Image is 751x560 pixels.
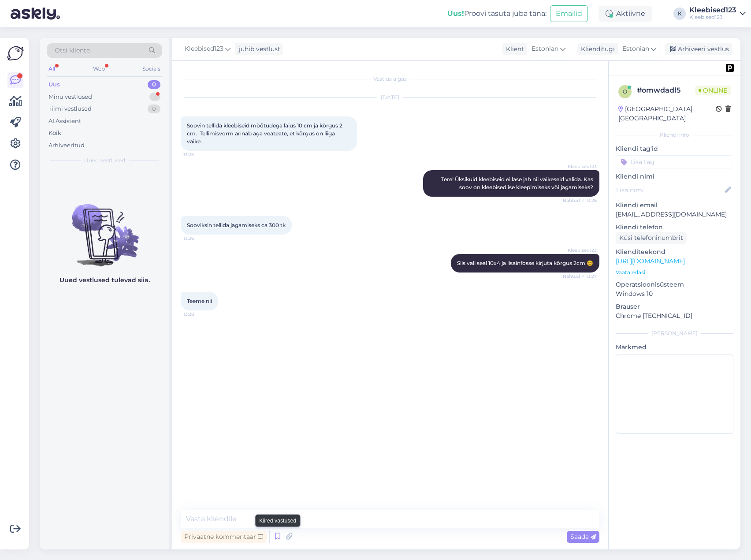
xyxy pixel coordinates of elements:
span: 13:26 [183,235,216,242]
span: Estonian [622,44,649,54]
span: Teeme nii [187,298,212,304]
span: Kleebised123 [185,44,223,54]
div: Web [91,63,107,75]
img: Askly Logo [7,45,24,62]
p: Kliendi telefon [616,223,733,232]
div: 0 [148,80,160,89]
span: Kleebised123 [564,247,597,254]
div: Vestlus algas [181,75,599,83]
div: Socials [141,63,162,75]
div: Aktiivne [599,6,652,22]
span: Saada [570,533,596,541]
div: 0 [148,105,160,113]
p: Kliendi email [616,201,733,210]
span: Uued vestlused [84,157,125,164]
p: Märkmed [616,343,733,352]
img: pd [726,64,734,72]
div: Proovi tasuta juba täna: [447,8,547,19]
span: Nähtud ✓ 13:27 [563,273,597,280]
p: Brauser [616,302,733,311]
a: Kleebised123Kleebised123 [689,7,746,21]
input: Lisa nimi [616,185,723,195]
span: Sooviksin tellida jagamiseks ca 300 tk [187,222,286,228]
span: Soovin tellida kleebiseid mõõtudega laius 10 cm ja kõrgus 2 cm. Tellimisvorm annab aga veateate, ... [187,122,344,145]
div: Kõik [48,129,61,138]
div: Klient [502,45,524,54]
a: [URL][DOMAIN_NAME] [616,257,685,265]
span: Otsi kliente [55,46,90,55]
p: Klienditeekond [616,247,733,257]
div: juhib vestlust [235,45,280,54]
p: Uued vestlused tulevad siia. [59,276,150,285]
span: Kleebised123 [564,163,597,170]
div: [GEOGRAPHIC_DATA], [GEOGRAPHIC_DATA] [618,105,716,123]
div: Uus [48,80,60,89]
span: Online [695,86,731,95]
p: Vaata edasi ... [616,269,733,276]
div: Kleebised123 [689,7,736,14]
div: Arhiveeritud [48,141,85,150]
div: 1 [149,93,160,101]
span: 13:28 [183,311,216,317]
div: K [673,7,686,20]
input: Lisa tag [616,155,733,168]
button: Emailid [550,5,588,22]
b: Uus! [447,9,464,18]
p: Windows 10 [616,289,733,299]
span: o [623,88,627,95]
div: All [47,63,57,75]
div: Kleebised123 [689,14,736,21]
small: Kiired vastused [259,516,296,524]
div: [PERSON_NAME] [616,329,733,337]
div: [DATE] [181,93,599,101]
span: 13:25 [183,151,216,158]
div: Klienditugi [577,45,615,54]
div: Arhiveeri vestlus [665,43,732,55]
span: Tere! Üksikuid kleebiseid ei lase jah nii väikeseid valida. Kas soov on kleebised ise kleepimisek... [441,176,595,190]
span: Siis vali seal 10x4 ja lisainfosse kirjuta kõrgus 2cm 😊 [457,260,593,266]
div: # omwdadl5 [637,85,695,96]
div: AI Assistent [48,117,81,126]
span: Nähtud ✓ 13:26 [563,197,597,204]
div: Privaatne kommentaar [181,531,267,543]
p: Kliendi tag'id [616,144,733,153]
div: Küsi telefoninumbrit [616,232,687,244]
div: Tiimi vestlused [48,105,92,113]
p: Chrome [TECHNICAL_ID] [616,311,733,321]
span: Estonian [532,44,558,54]
img: No chats [40,188,169,268]
p: Operatsioonisüsteem [616,280,733,289]
div: Minu vestlused [48,93,92,101]
p: Kliendi nimi [616,172,733,181]
p: [EMAIL_ADDRESS][DOMAIN_NAME] [616,210,733,219]
div: Kliendi info [616,131,733,139]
